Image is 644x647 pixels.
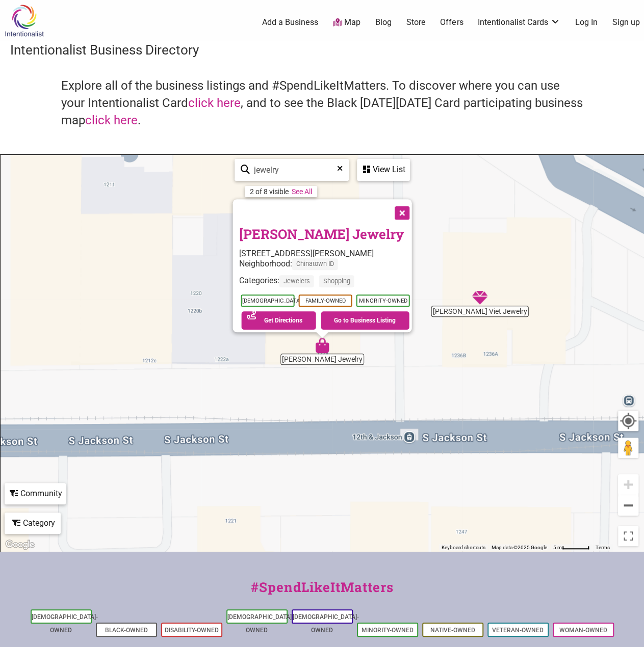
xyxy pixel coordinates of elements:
[61,77,583,129] h4: Explore all of the business listings and #SpendLikeItMatters. To discover where you can use your ...
[442,544,485,551] button: Keyboard shortcuts
[262,17,318,28] a: Add a Business
[618,495,638,516] button: Zoom out
[478,17,560,28] a: Intentionalist Cards
[319,275,354,287] span: Shopping
[6,514,60,533] div: Category
[105,627,148,634] a: Black-Owned
[239,275,411,292] div: Categories:
[375,17,392,28] a: Blog
[227,613,294,634] a: [DEMOGRAPHIC_DATA]-Owned
[472,290,487,305] div: Ngoc Viet Jewelry
[440,17,463,28] a: Offers
[5,483,66,504] div: Filter by Community
[241,294,294,307] span: [DEMOGRAPHIC_DATA]-Owned
[492,627,544,634] a: Veteran-Owned
[356,294,409,307] span: Minority-Owned
[618,474,638,495] button: Zoom in
[293,613,359,634] a: [DEMOGRAPHIC_DATA]-Owned
[239,225,403,242] a: [PERSON_NAME] Jewelry
[85,113,138,127] a: click here
[298,294,352,307] span: Family-Owned
[618,438,638,458] button: Drag Pegman onto the map to open Street View
[362,627,414,634] a: Minority-Owned
[618,411,638,431] button: Your Location
[32,613,98,634] a: [DEMOGRAPHIC_DATA]-Owned
[596,545,610,550] a: Terms
[3,538,37,551] a: Open this area in Google Maps (opens a new window)
[612,17,640,28] a: Sign up
[553,545,562,550] span: 5 m
[239,249,411,258] div: [STREET_ADDRESS][PERSON_NAME]
[250,160,342,180] input: Type to find and filter...
[5,513,61,534] div: Filter by category
[241,311,316,330] a: Get Directions
[492,545,547,550] span: Map data ©2025 Google
[357,159,410,181] div: See a list of the visible businesses
[279,275,314,287] span: Jewelers
[188,96,241,110] a: click here
[550,544,593,551] button: Map Scale: 5 m per 50 pixels
[559,627,607,634] a: Woman-Owned
[430,627,475,634] a: Native-Owned
[292,187,312,196] a: See All
[388,199,414,225] button: Close
[6,484,65,503] div: Community
[617,525,639,547] button: Toggle fullscreen view
[333,17,360,29] a: Map
[315,338,330,353] div: Bich Kieu Jewelry
[165,627,219,634] a: Disability-Owned
[575,17,598,28] a: Log In
[239,258,411,275] div: Neighborhood:
[235,159,349,181] div: Type to search and filter
[406,17,425,28] a: Store
[292,258,338,270] span: Chinatown ID
[358,160,409,179] div: View List
[10,41,634,59] h3: Intentionalist Business Directory
[3,538,37,551] img: Google
[250,187,289,196] div: 2 of 8 visible
[321,311,409,330] a: Go to Business Listing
